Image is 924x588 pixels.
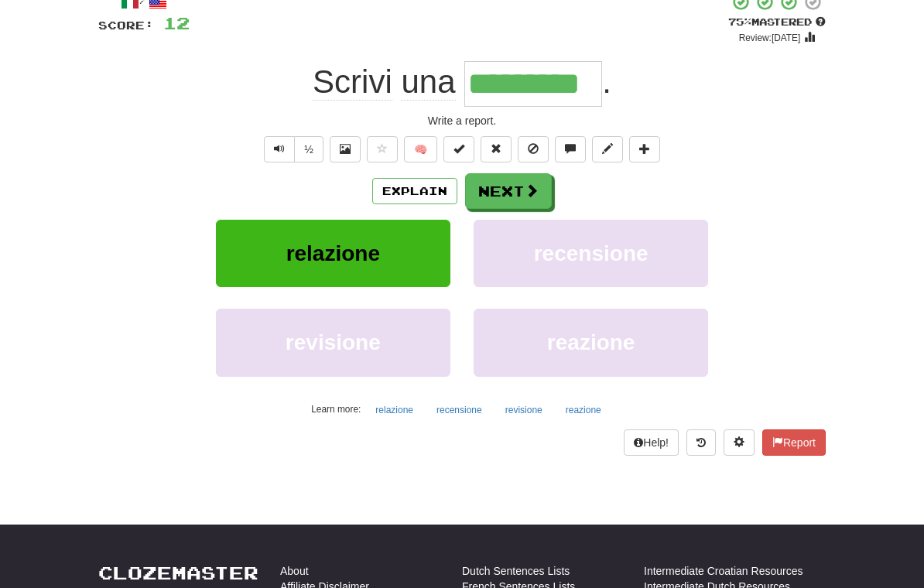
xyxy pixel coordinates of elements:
[261,136,323,162] div: Text-to-speech controls
[497,398,551,422] button: revisione
[739,32,801,43] small: Review: [DATE]
[462,563,570,579] a: Dutch Sentences Lists
[216,309,450,376] button: revisione
[518,136,549,162] button: Ignore sentence (alt+i)
[404,136,437,162] button: 🧠
[481,136,512,162] button: Reset to 0% Mastered (alt+r)
[534,241,649,265] span: recensione
[624,429,679,456] button: Help!
[401,63,455,101] span: una
[557,398,610,422] button: reazione
[163,13,190,32] span: 12
[602,63,611,100] span: .
[629,136,660,162] button: Add to collection (alt+a)
[762,429,826,456] button: Report
[443,136,474,162] button: Set this sentence to 100% Mastered (alt+m)
[592,136,623,162] button: Edit sentence (alt+d)
[98,113,826,128] div: Write a report.
[98,19,154,32] span: Score:
[474,309,708,376] button: reazione
[728,15,826,29] div: Mastered
[330,136,361,162] button: Show image (alt+x)
[372,178,457,204] button: Explain
[311,404,361,415] small: Learn more:
[555,136,586,162] button: Discuss sentence (alt+u)
[98,563,258,583] a: Clozemaster
[264,136,295,162] button: Play sentence audio (ctl+space)
[216,220,450,287] button: relazione
[474,220,708,287] button: recensione
[286,330,381,354] span: revisione
[686,429,716,456] button: Round history (alt+y)
[367,136,398,162] button: Favorite sentence (alt+f)
[294,136,323,162] button: ½
[547,330,635,354] span: reazione
[280,563,309,579] a: About
[428,398,491,422] button: recensione
[313,63,392,101] span: Scrivi
[728,15,751,28] span: 75 %
[367,398,422,422] button: relazione
[286,241,380,265] span: relazione
[644,563,803,579] a: Intermediate Croatian Resources
[465,173,552,209] button: Next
